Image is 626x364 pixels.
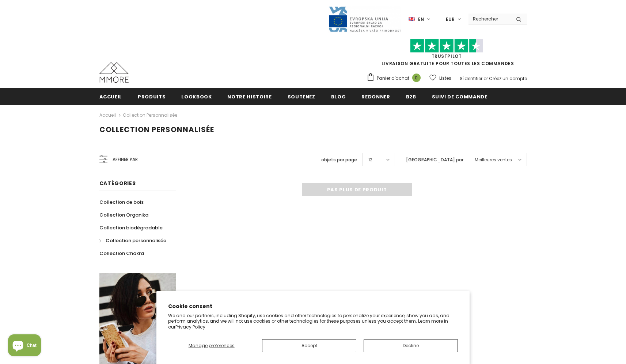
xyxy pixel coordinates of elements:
p: We and our partners, including Shopify, use cookies and other technologies to personalize your ex... [168,313,458,330]
a: Collection de bois [99,196,144,209]
span: Collection Organika [99,211,148,218]
a: B2B [406,88,416,105]
span: Collection biodégradable [99,224,163,231]
a: soutenez [288,88,315,105]
h2: Cookie consent [168,303,458,310]
button: Manage preferences [168,339,255,352]
span: Collection Chakra [99,250,144,257]
label: objets par page [321,156,357,164]
span: 0 [412,74,421,82]
button: Accept [262,339,356,352]
a: Collection personnalisée [99,234,166,247]
span: LIVRAISON GRATUITE POUR TOUTES LES COMMANDES [367,42,527,67]
span: Catégories [99,180,136,187]
span: Listes [439,75,451,82]
span: Meilleures ventes [475,156,512,164]
span: EUR [446,16,455,23]
span: soutenez [288,93,315,100]
span: Accueil [99,93,122,100]
a: Collection Chakra [99,247,144,260]
a: Collection personnalisée [123,112,177,118]
a: Collection biodégradable [99,221,163,234]
button: Decline [364,339,458,352]
a: Accueil [99,111,116,120]
a: S'identifier [460,75,482,82]
a: Suivi de commande [432,88,487,105]
span: Notre histoire [227,93,272,100]
img: Javni Razpis [328,6,401,33]
span: or [483,75,488,82]
img: Cas MMORE [99,62,129,83]
inbox-online-store-chat: Shopify online store chat [6,334,43,358]
a: Javni Razpis [328,16,401,22]
a: Panier d'achat 0 [367,73,424,84]
span: Blog [331,93,346,100]
span: Panier d'achat [377,75,409,82]
input: Search Site [468,14,511,24]
span: en [418,16,424,23]
a: Produits [138,88,166,105]
a: Redonner [361,88,390,105]
span: Lookbook [181,93,212,100]
a: Privacy Policy [175,324,205,330]
span: Produits [138,93,166,100]
a: TrustPilot [432,53,462,59]
a: Blog [331,88,346,105]
span: Collection personnalisée [106,237,166,244]
span: Manage preferences [189,342,235,349]
span: Collection personnalisée [99,124,214,135]
span: Affiner par [113,155,138,164]
span: 12 [368,156,372,164]
span: Redonner [361,93,390,100]
a: Listes [429,72,451,85]
span: Collection de bois [99,199,144,206]
span: B2B [406,93,416,100]
span: Suivi de commande [432,93,487,100]
img: Faites confiance aux étoiles pilotes [410,39,483,53]
a: Collection Organika [99,209,148,221]
a: Créez un compte [489,75,527,82]
a: Lookbook [181,88,212,105]
label: [GEOGRAPHIC_DATA] par [406,156,463,164]
img: i-lang-1.png [409,16,415,22]
a: Notre histoire [227,88,272,105]
a: Accueil [99,88,122,105]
